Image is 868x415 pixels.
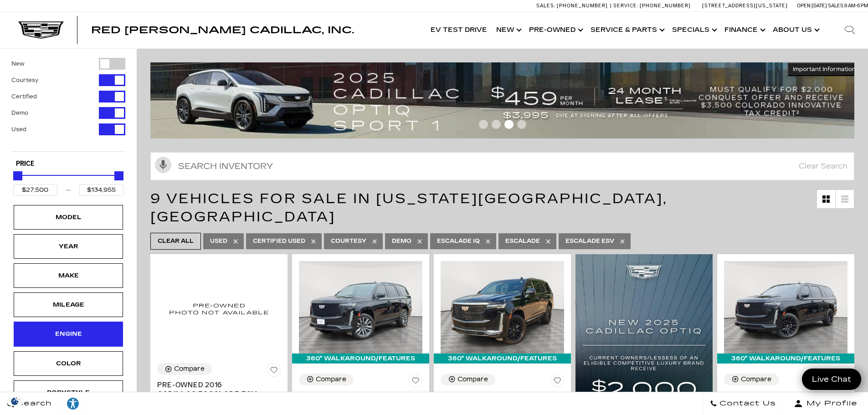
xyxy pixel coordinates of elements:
[492,12,524,48] a: New
[586,12,668,48] a: Service & Parts
[16,160,121,168] h5: Price
[11,92,37,101] label: Certified
[536,3,610,8] a: Sales: [PHONE_NUMBER]
[158,236,194,247] span: Clear All
[640,3,691,9] span: [PHONE_NUMBER]
[557,3,608,9] span: [PHONE_NUMBER]
[441,391,557,400] span: Pre-Owned 2022
[504,120,514,129] span: Go to slide 3
[724,261,847,354] img: 2022 Cadillac Escalade ESV Sport
[18,21,64,39] img: Cadillac Dark Logo with Cadillac White Text
[299,391,416,400] span: Pre-Owned 2021
[150,152,854,180] input: Search Inventory
[157,380,274,389] span: Pre-Owned 2016
[14,263,123,288] div: MakeMake
[46,241,91,251] div: Year
[720,12,768,48] a: Finance
[14,322,123,346] div: EngineEngine
[114,171,123,180] div: Maximum Price
[717,397,776,410] span: Contact Us
[797,3,827,9] span: Open [DATE]
[724,374,779,385] button: Compare Vehicle
[253,236,305,247] span: Certified Used
[793,66,856,73] span: Important Information
[292,354,429,364] div: 360° WalkAround/Features
[844,3,868,9] span: 9 AM-6 PM
[787,62,861,76] button: Important Information
[524,12,586,48] a: Pre-Owned
[299,374,354,385] button: Compare Vehicle
[14,234,123,259] div: YearYear
[832,12,868,48] div: Search
[505,236,540,247] span: Escalade
[13,168,123,196] div: Price
[803,397,858,410] span: My Profile
[536,3,555,9] span: Sales:
[783,392,868,415] button: Open user profile menu
[610,3,693,8] a: Service: [PHONE_NUMBER]
[724,391,841,400] span: Pre-Owned 2022
[741,375,771,384] div: Compare
[565,236,614,247] span: Escalade ESV
[46,359,91,369] div: Color
[150,62,861,138] img: 2508-August-FOM-OPTIQ-Lease9
[817,190,835,208] a: Grid View
[11,76,38,85] label: Courtesy
[828,3,844,9] span: Sales:
[492,120,501,129] span: Go to slide 2
[550,374,564,391] button: Save Vehicle
[441,261,564,354] img: 2022 Cadillac Escalade Premium Luxury
[11,125,26,134] label: Used
[703,392,783,415] a: Contact Us
[437,236,480,247] span: ESCALADE IQ
[11,58,125,151] div: Filter by Vehicle Type
[14,292,123,317] div: MileageMileage
[46,212,91,222] div: Model
[807,374,856,384] span: Live Chat
[768,12,822,48] a: About Us
[46,388,91,398] div: Bodystyle
[157,389,274,408] span: Cadillac Escalade ESV Platinum
[441,374,495,385] button: Compare Vehicle
[331,236,366,247] span: Courtesy
[717,354,854,364] div: 360° WalkAround/Features
[91,26,354,35] a: Red [PERSON_NAME] Cadillac, Inc.
[46,300,91,310] div: Mileage
[5,396,26,406] section: Click to Open Cookie Consent Modal
[668,12,720,48] a: Specials
[5,396,26,406] img: Opt-Out Icon
[14,205,123,230] div: ModelModel
[13,184,57,196] input: Minimum
[13,171,22,180] div: Minimum Price
[174,365,205,373] div: Compare
[392,236,411,247] span: Demo
[79,184,123,196] input: Maximum
[46,329,91,339] div: Engine
[267,363,281,380] button: Save Vehicle
[316,375,346,384] div: Compare
[299,261,422,354] img: 2021 Cadillac Escalade Sport Platinum
[59,392,87,415] a: Explore your accessibility options
[46,271,91,281] div: Make
[517,120,526,129] span: Go to slide 4
[59,397,87,410] div: Explore your accessibility options
[157,380,281,408] a: Pre-Owned 2016Cadillac Escalade ESV Platinum
[157,363,212,375] button: Compare Vehicle
[155,157,171,173] svg: Click to toggle on voice search
[14,351,123,376] div: ColorColor
[11,108,28,118] label: Demo
[479,120,488,129] span: Go to slide 1
[91,25,354,36] span: Red [PERSON_NAME] Cadillac, Inc.
[434,354,571,364] div: 360° WalkAround/Features
[426,12,492,48] a: EV Test Drive
[802,369,861,390] a: Live Chat
[457,375,488,384] div: Compare
[409,374,422,391] button: Save Vehicle
[702,3,788,9] a: [STREET_ADDRESS][US_STATE]
[11,59,25,68] label: New
[150,190,668,225] span: 9 Vehicles for Sale in [US_STATE][GEOGRAPHIC_DATA], [GEOGRAPHIC_DATA]
[157,261,281,356] img: 2016 Cadillac Escalade ESV Platinum
[613,3,638,9] span: Service:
